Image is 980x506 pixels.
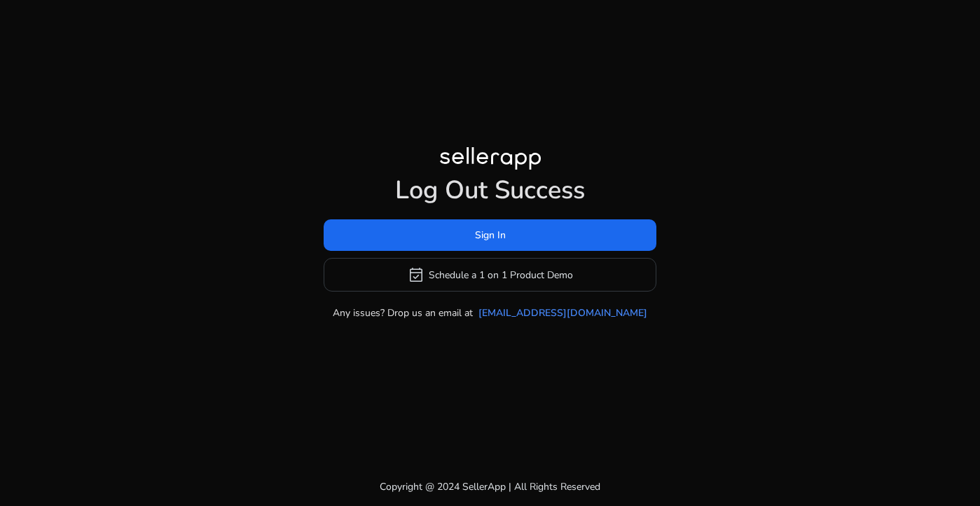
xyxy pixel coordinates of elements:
p: Any issues? Drop us an email at [333,306,473,320]
button: Sign In [324,219,656,251]
span: Sign In [475,228,506,242]
button: event_availableSchedule a 1 on 1 Product Demo [324,258,656,292]
a: [EMAIL_ADDRESS][DOMAIN_NAME] [478,306,647,320]
span: event_available [408,266,425,283]
h1: Log Out Success [324,175,656,205]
